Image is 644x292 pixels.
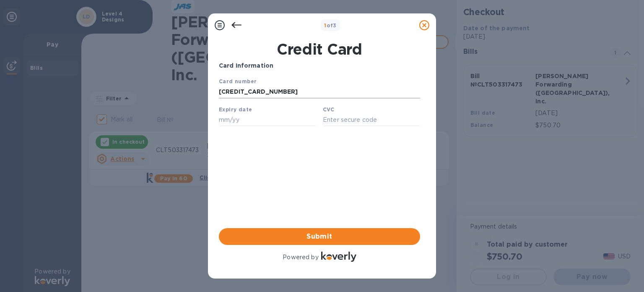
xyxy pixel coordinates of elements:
iframe: Your browser does not support iframes [219,77,420,129]
img: Logo [321,252,356,262]
span: Submit [226,231,413,242]
h1: Credit Card [216,40,423,58]
b: of 3 [324,22,337,29]
button: Submit [219,228,420,245]
span: 1 [324,22,326,29]
p: Powered by [283,253,318,262]
b: Card Information [219,62,273,69]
